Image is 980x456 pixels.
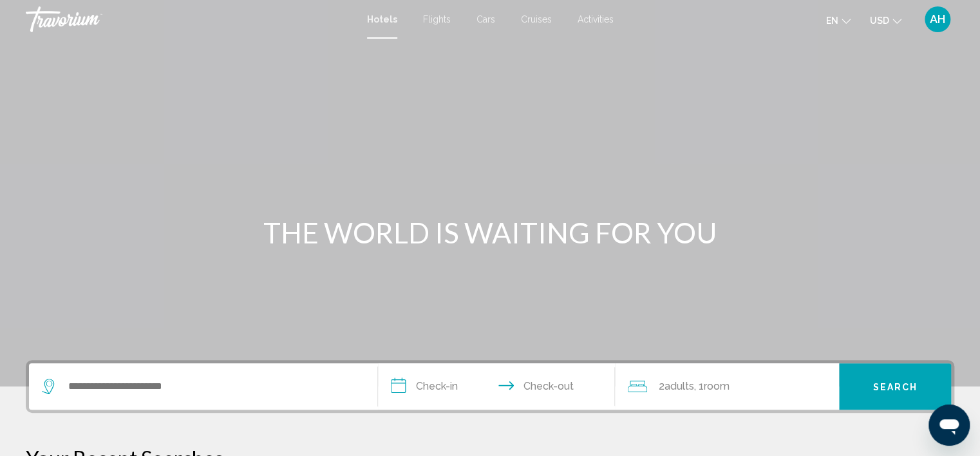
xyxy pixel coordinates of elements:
[659,377,694,395] span: 2
[578,14,614,24] a: Activities
[921,6,954,33] button: User Menu
[26,6,354,32] a: Travorium
[826,15,838,26] span: en
[694,377,730,395] span: , 1
[476,14,495,24] a: Cars
[249,216,731,249] h1: THE WORLD IS WAITING FOR YOU
[872,382,918,392] span: Search
[615,363,839,410] button: Travelers: 2 adults, 0 children
[839,363,951,410] button: Search
[928,404,970,446] iframe: Кнопка запуска окна обмена сообщениями
[664,380,694,392] span: Adults
[423,14,451,24] a: Flights
[378,363,615,410] button: Check in and out dates
[521,14,552,24] a: Cruises
[930,13,945,26] span: AH
[870,11,901,30] button: Change currency
[367,14,397,24] a: Hotels
[826,11,851,30] button: Change language
[704,380,730,392] span: Room
[29,363,951,410] div: Search widget
[870,15,889,26] span: USD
